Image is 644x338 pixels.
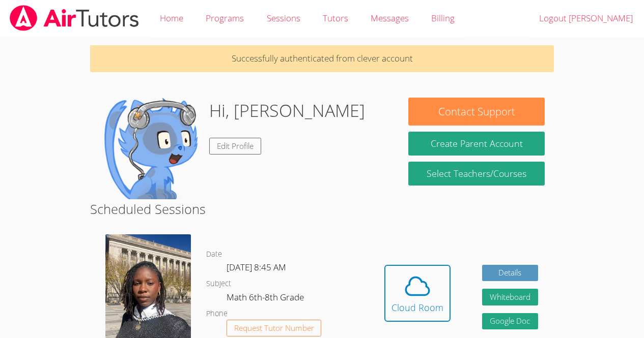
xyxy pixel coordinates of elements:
button: Whiteboard [482,289,538,305]
dt: Subject [206,278,231,290]
button: Contact Support [408,98,544,126]
span: Messages [371,12,409,24]
span: Request Tutor Number [234,324,314,332]
a: Edit Profile [209,138,261,155]
span: [DATE] 8:45 AM [227,261,286,273]
button: Create Parent Account [408,132,544,156]
div: Cloud Room [391,300,443,315]
button: Request Tutor Number [227,320,322,336]
dt: Phone [206,308,228,320]
dd: Math 6th-8th Grade [227,290,306,308]
dt: Date [206,248,222,261]
a: Google Doc [482,313,538,330]
h2: Scheduled Sessions [90,199,554,219]
img: default.png [99,98,201,199]
img: airtutors_banner-c4298cdbf04f3fff15de1276eac7730deb9818008684d7c2e4769d2f7ddbe033.png [9,5,140,31]
button: Cloud Room [384,265,451,322]
p: Successfully authenticated from clever account [90,45,554,72]
h1: Hi, [PERSON_NAME] [209,98,365,124]
a: Select Teachers/Courses [408,162,544,186]
a: Details [482,265,538,282]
